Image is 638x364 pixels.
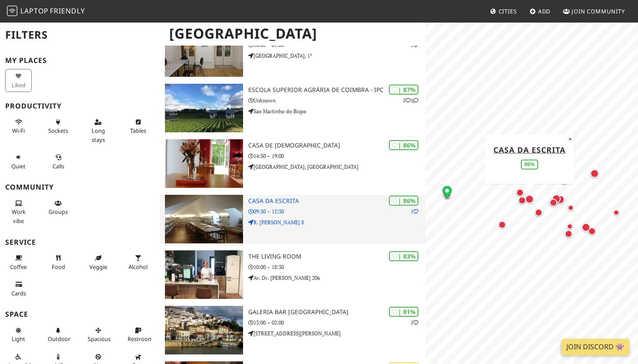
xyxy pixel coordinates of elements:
div: Map marker [566,203,576,213]
h3: Casa da Escrita [248,197,425,205]
a: Add [526,3,554,19]
span: Credit cards [11,289,26,297]
button: Cards [5,277,32,300]
p: [STREET_ADDRESS][PERSON_NAME] [248,329,425,338]
span: Long stays [92,127,105,143]
button: Tables [125,115,151,138]
button: Close popup [566,134,574,144]
span: Spacious [88,335,111,343]
span: Work-friendly tables [130,127,146,134]
span: Group tables [49,208,68,216]
a: The Living Room | 83% The Living Room 10:00 – 18:30 Av. Dr. [PERSON_NAME] 206 [160,250,426,299]
div: Map marker [589,167,601,180]
h3: Space [5,310,155,318]
h1: [GEOGRAPHIC_DATA] [162,22,424,46]
button: Work vibe [5,196,32,228]
div: Map marker [554,193,566,206]
div: Map marker [563,228,574,239]
p: 13:00 – 02:00 [248,318,425,327]
h2: Filters [5,22,155,48]
span: Food [52,263,65,271]
div: | 86% [389,196,418,206]
div: | 86% [389,140,418,150]
h3: Community [5,183,155,191]
button: Veggie [85,251,112,274]
p: Sao Martinho do Bispo [248,107,425,115]
p: 1 [411,207,418,216]
button: Coffee [5,251,32,274]
div: 86% [521,159,538,169]
div: Map marker [441,188,453,200]
span: Add [538,7,551,15]
div: Map marker [558,175,569,186]
div: | 83% [389,251,418,261]
button: Light [5,323,32,346]
img: Escola Superior Agrária de Coimbra - IPC [165,84,243,132]
div: Map marker [548,197,559,208]
a: LaptopFriendly LaptopFriendly [7,4,85,19]
span: Power sockets [48,127,68,134]
div: Map marker [497,219,508,230]
span: Friendly [50,6,85,16]
a: Casa de Chá | 86% Casa de [DEMOGRAPHIC_DATA] 14:30 – 19:00 [GEOGRAPHIC_DATA], [GEOGRAPHIC_DATA] [160,139,426,188]
h3: Galeria Bar [GEOGRAPHIC_DATA] [248,308,425,316]
img: The Living Room [165,250,243,299]
a: Cities [487,3,520,19]
p: 10:00 – 18:30 [248,263,425,271]
span: Laptop [20,6,49,16]
span: Outdoor area [48,335,70,343]
span: Restroom [128,335,153,343]
button: Food [45,251,72,274]
button: Alcohol [125,251,151,274]
p: 09:30 – 12:30 [248,207,425,216]
img: LaptopFriendly [7,6,17,16]
button: Spacious [85,323,112,346]
p: 14:30 – 19:00 [248,152,425,160]
h3: Escola Superior Agrária de Coimbra - IPC [248,86,425,94]
div: Map marker [586,226,598,237]
div: Map marker [442,186,452,200]
h3: The Living Room [248,253,425,260]
a: Join Discord 👾 [561,339,629,355]
button: Calls [45,150,72,173]
button: Sockets [45,115,72,138]
p: Av. Dr. [PERSON_NAME] 206 [248,274,425,282]
p: R. [PERSON_NAME] 8 [248,218,425,226]
a: Join Community [559,3,628,19]
span: People working [12,208,26,224]
div: Map marker [516,195,528,206]
a: Escola Superior Agrária de Coimbra - IPC | 87% 11 Escola Superior Agrária de Coimbra - IPC Unknow... [160,84,426,132]
button: Groups [45,196,72,219]
img: Galeria Bar Santa Clara [165,306,243,354]
h3: My Places [5,56,155,65]
span: Veggie [89,263,107,271]
button: Quiet [5,150,32,173]
div: Map marker [514,187,526,198]
h3: Casa de [DEMOGRAPHIC_DATA] [248,142,425,149]
h3: Productivity [5,102,155,110]
span: Coffee [10,263,27,271]
span: Quiet [11,162,26,170]
div: Map marker [580,221,592,233]
div: Map marker [548,196,559,207]
a: Casa da Escrita | 86% 1 Casa da Escrita 09:30 – 12:30 R. [PERSON_NAME] 8 [160,195,426,243]
p: Unknown [248,96,425,105]
span: Natural light [12,335,25,343]
button: Restroom [125,323,151,346]
h3: Service [5,238,155,246]
button: Outdoor [45,323,72,346]
img: Casa da Escrita [165,195,243,243]
p: 1 1 [403,96,418,105]
span: Video/audio calls [53,162,64,170]
div: Map marker [611,207,622,218]
span: Stable Wi-Fi [12,127,25,134]
span: Join Community [572,7,625,15]
div: Map marker [565,221,575,232]
button: Long stays [85,115,112,147]
div: | 87% [389,85,418,95]
div: Map marker [533,207,544,218]
span: Alcohol [128,263,148,271]
img: Casa de Chá [165,139,243,188]
div: Map marker [523,193,536,205]
div: | 81% [389,307,418,317]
